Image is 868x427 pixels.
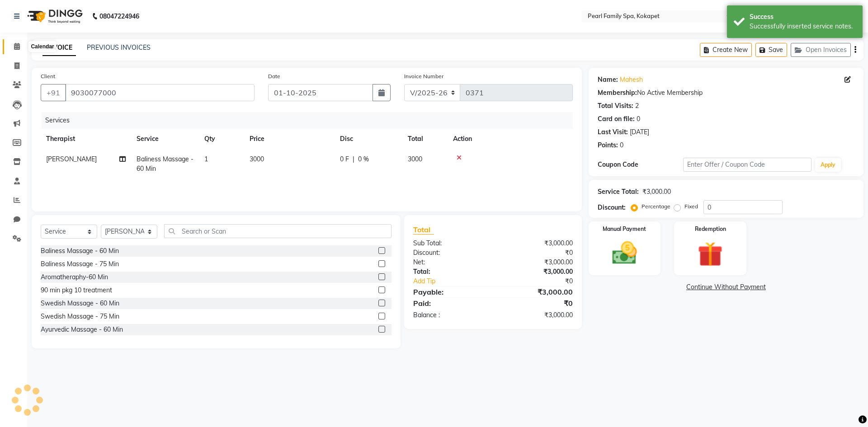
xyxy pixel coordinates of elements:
[406,277,507,286] a: Add Tip
[815,158,841,172] button: Apply
[791,43,851,57] button: Open Invoices
[406,298,493,309] div: Paid:
[493,298,579,309] div: ₹0
[340,155,349,164] span: 0 F
[448,129,573,149] th: Action
[493,239,579,248] div: ₹3,000.00
[598,203,626,212] div: Discount:
[695,225,726,233] label: Redemption
[408,155,422,163] span: 3000
[23,4,85,29] img: logo
[630,127,649,137] div: [DATE]
[590,282,862,292] a: Continue Without Payment
[244,129,335,149] th: Price
[41,272,108,282] div: Aromatheraphy-60 Min
[604,239,645,267] img: _cash.svg
[598,114,635,124] div: Card on file:
[598,88,854,98] div: No Active Membership
[755,43,787,57] button: Save
[41,325,123,334] div: Ayurvedic Massage - 60 Min
[598,187,639,197] div: Service Total:
[28,41,56,52] div: Calendar
[598,75,618,84] div: Name:
[41,286,112,295] div: 90 min pkg 10 treatment
[637,114,640,124] div: 0
[750,22,856,31] div: Successfully inserted service notes.
[406,286,493,297] div: Payable:
[41,299,119,308] div: Swedish Massage - 60 Min
[700,43,752,57] button: Create New
[406,267,493,277] div: Total:
[406,239,493,248] div: Sub Total:
[598,101,633,111] div: Total Visits:
[684,202,698,211] label: Fixed
[87,43,151,52] a: PREVIOUS INVOICES
[199,129,244,149] th: Qty
[493,248,579,258] div: ₹0
[358,155,369,164] span: 0 %
[683,158,811,172] input: Enter Offer / Coupon Code
[164,224,392,238] input: Search or Scan
[41,259,119,269] div: Baliness Massage - 75 Min
[690,239,731,270] img: _gift.svg
[42,112,580,129] div: Services
[603,225,646,233] label: Manual Payment
[99,4,139,29] b: 08047224946
[250,155,264,163] span: 3000
[493,267,579,277] div: ₹3,000.00
[268,72,280,80] label: Date
[353,155,354,164] span: |
[204,155,208,163] span: 1
[493,258,579,267] div: ₹3,000.00
[41,129,131,149] th: Therapist
[402,129,448,149] th: Total
[598,141,618,150] div: Points:
[620,75,643,84] a: Mahesh
[598,160,683,169] div: Coupon Code
[507,277,579,286] div: ₹0
[41,84,66,101] button: +91
[335,129,402,149] th: Disc
[131,129,199,149] th: Service
[41,246,119,256] div: Baliness Massage - 60 Min
[493,286,579,297] div: ₹3,000.00
[598,88,637,98] div: Membership:
[598,127,628,137] div: Last Visit:
[642,187,671,197] div: ₹3,000.00
[413,225,434,235] span: Total
[493,310,579,320] div: ₹3,000.00
[635,101,639,111] div: 2
[620,141,623,150] div: 0
[750,12,856,22] div: Success
[41,72,55,80] label: Client
[137,155,193,173] span: Baliness Massage - 60 Min
[406,258,493,267] div: Net:
[404,72,443,80] label: Invoice Number
[406,248,493,258] div: Discount:
[46,155,97,163] span: [PERSON_NAME]
[642,202,670,211] label: Percentage
[41,312,119,321] div: Swedish Massage - 75 Min
[65,84,255,101] input: Search by Name/Mobile/Email/Code
[406,310,493,320] div: Balance :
